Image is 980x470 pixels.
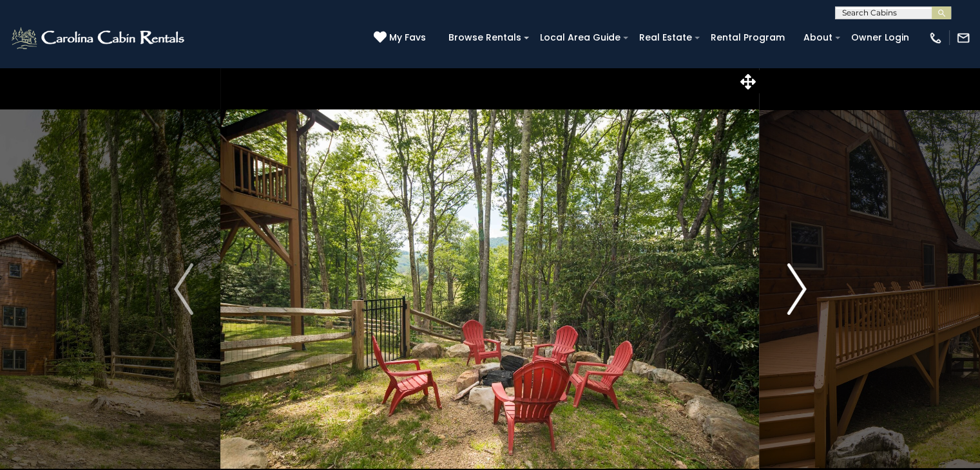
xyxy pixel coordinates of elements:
img: arrow [174,263,193,315]
a: About [797,28,839,48]
span: My Favs [389,31,426,44]
a: Owner Login [845,28,916,48]
a: Local Area Guide [533,28,627,48]
a: Rental Program [704,28,791,48]
img: White-1-2.png [10,25,188,51]
a: My Favs [374,31,429,45]
img: mail-regular-white.png [956,31,970,45]
img: phone-regular-white.png [928,31,943,45]
a: Real Estate [633,28,698,48]
img: arrow [787,263,806,315]
a: Browse Rentals [442,28,528,48]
